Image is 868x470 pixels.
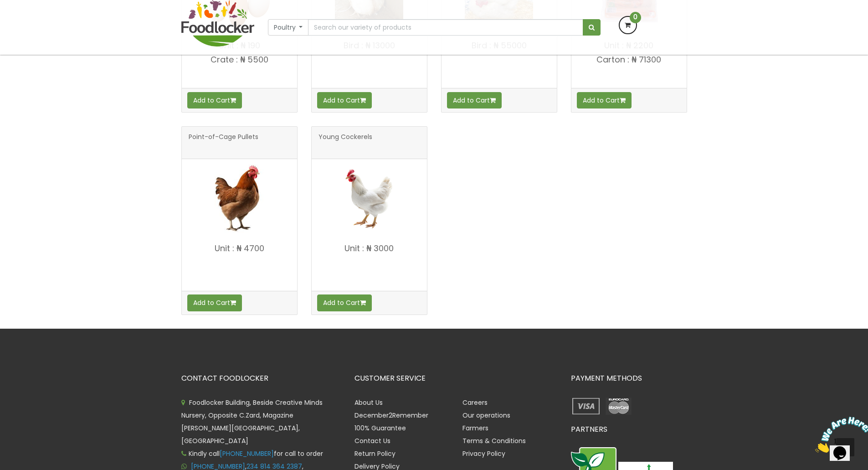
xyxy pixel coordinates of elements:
i: Add to cart [620,97,626,103]
button: Poultry [268,19,309,36]
button: Add to Cart [317,294,372,311]
a: Terms & Conditions [462,436,526,445]
i: Add to cart [360,97,366,103]
a: December2Remember [354,411,428,420]
h3: PAYMENT METHODS [571,374,687,382]
button: Add to Cart [187,92,242,108]
button: Add to Cart [577,92,632,108]
span: 0 [630,12,641,23]
a: Our operations [462,411,510,420]
a: Privacy Policy [462,449,505,458]
span: Young Cockerels [318,134,372,152]
i: Add to cart [490,97,496,103]
input: Search our variety of products [308,19,583,36]
h3: CUSTOMER SERVICE [354,374,557,382]
a: Careers [462,398,488,407]
a: About Us [354,398,383,407]
i: Add to cart [230,97,236,103]
button: Add to Cart [317,92,372,108]
span: Kindly call for call to order [181,449,323,458]
button: Add to Cart [187,294,242,311]
a: [PHONE_NUMBER] [220,449,274,458]
h3: PARTNERS [571,425,687,434]
p: Unit : ₦ 4700 [182,244,297,253]
img: Point-of-Cage Pullets [205,165,273,233]
span: 1 [4,4,7,11]
a: Return Policy [354,449,395,458]
p: Carton : ₦ 71300 [571,55,687,64]
img: payment [571,396,601,416]
a: Farmers [462,424,488,433]
h3: CONTACT FOODLOCKER [181,374,341,382]
a: Contact Us [354,436,390,445]
i: Add to cart [360,300,366,306]
img: Young Cockerels [335,165,403,233]
span: Foodlocker Building, Beside Creative Minds Nursery, Opposite C.Zard, Magazine [PERSON_NAME][GEOGR... [181,398,323,445]
p: Unit : ₦ 3000 [312,244,427,253]
img: Chat attention grabber [4,4,60,40]
a: 100% Guarantee [354,424,406,433]
i: Add to cart [230,300,236,306]
span: Point-of-Cage Pullets [189,134,258,152]
p: Crate : ₦ 5500 [182,55,297,64]
iframe: chat widget [812,413,868,456]
img: payment [603,396,634,416]
button: Add to Cart [447,92,502,108]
